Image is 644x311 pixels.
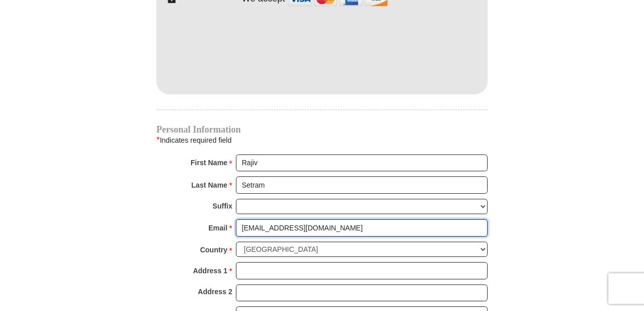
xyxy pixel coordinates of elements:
[156,134,488,147] div: Indicates required field
[156,125,488,134] h4: Personal Information
[200,243,228,257] strong: Country
[192,178,228,192] strong: Last Name
[212,199,232,213] strong: Suffix
[198,284,232,299] strong: Address 2
[208,221,227,235] strong: Email
[191,155,227,170] strong: First Name
[193,264,228,278] strong: Address 1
